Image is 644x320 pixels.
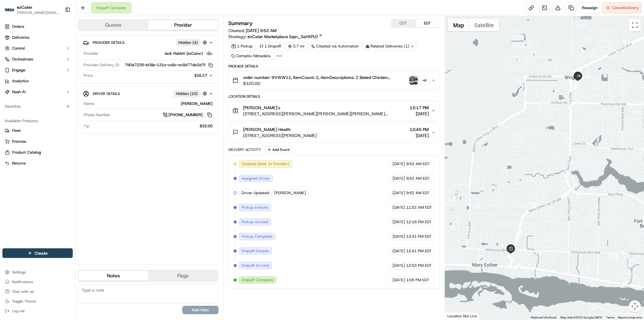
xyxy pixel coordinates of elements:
button: Hidden (4) [176,39,209,46]
span: Cancel Delivery [612,5,639,11]
span: $320.00 [243,80,407,87]
span: [DATE] [410,132,429,139]
span: Provider [84,51,98,56]
span: Pylon [60,103,73,107]
span: Pickup Complete [242,234,273,239]
span: Provider Delivery ID [84,62,119,68]
button: EDT [415,19,440,27]
button: Toggle fullscreen view [629,19,641,31]
span: Product Catalog [12,150,41,155]
span: [DATE] [392,205,405,210]
button: Log out [2,307,73,315]
button: Nash AI [2,87,73,97]
div: Location Not Live [445,312,480,320]
span: ezCater Marketplace (opn_3aHXPU) [248,34,318,40]
img: Nash [6,6,18,18]
img: 1736555255976-a54dd68f-1ca7-489b-9aae-adbdc363a1c4 [6,58,17,69]
span: Pickup Arrived [242,219,268,225]
div: 💻 [51,88,56,93]
button: Show street map [448,19,469,31]
span: 12:45 PM [410,126,429,132]
span: Name [84,101,94,106]
a: Returns [5,161,70,166]
button: $26.27 [160,73,213,78]
div: 10 [513,263,521,271]
a: Analytics [2,76,73,86]
span: Fleet [12,128,21,133]
span: [STREET_ADDRESS][PERSON_NAME] [243,132,317,139]
button: Control [2,44,73,53]
span: Tip [84,123,89,129]
span: Jack Rabbit (ezCater) [165,51,203,56]
span: [PERSON_NAME] [274,190,306,196]
a: Powered byPylon [43,102,73,107]
span: 11:52 AM EDT [406,205,432,210]
button: Show satellite imagery [469,19,499,31]
div: Favorites [2,102,73,111]
span: [DATE] [392,248,405,254]
div: Start new chat [21,58,99,64]
div: 24 [574,78,582,86]
span: 12:41 PM EDT [406,248,432,254]
a: [PHONE_NUMBER] [163,112,213,118]
p: Welcome 👋 [6,24,110,34]
span: Control [12,46,25,51]
div: 18 [508,250,515,258]
span: 12:16 PM EDT [406,219,432,225]
span: Pickup Enroute [242,205,268,210]
span: 12:17 PM [410,105,429,111]
div: Complex Metadata [229,52,274,60]
button: Returns [2,158,73,168]
span: Log out [12,309,24,313]
span: Dropoff Arrived [242,263,269,268]
span: [PHONE_NUMBER] [169,112,203,118]
div: 3.7 mi [285,42,307,51]
span: Engage [12,67,25,73]
div: + 6 [420,76,429,85]
button: Map camera controls [629,300,641,312]
a: Created via Automation [309,42,362,51]
a: Report a map error [618,316,642,319]
a: Promise [5,139,70,144]
span: $26.27 [194,73,207,78]
a: 💻API Documentation [49,85,99,96]
div: [PERSON_NAME] [97,101,213,106]
div: Package Details [229,64,440,69]
a: Terms (opens in new tab) [606,316,614,319]
div: Available Products [2,116,73,126]
img: Google [447,312,466,320]
span: 12:53 PM EDT [406,263,432,268]
span: Created (Sent To Provider) [242,161,290,167]
div: $32.00 [92,123,213,129]
div: Location Details [229,94,440,99]
span: [DATE] [392,190,405,196]
button: Engage [2,65,73,75]
span: Nash AI [12,89,26,95]
div: 23 [573,82,581,90]
img: photo_proof_of_pickup image [409,76,418,85]
span: Driver Details [93,91,120,96]
span: 9:52 AM EDT [406,176,430,181]
button: Toggle Theme [2,297,73,305]
span: Hidden ( 4 ) [178,40,198,45]
button: Quotes [78,20,148,30]
div: 20 [562,191,570,199]
a: Deliveries [2,33,73,42]
button: CancelDelivery [603,2,642,13]
button: Create [2,248,73,258]
button: [PERSON_NAME][EMAIL_ADDRESS][DOMAIN_NAME] [17,10,60,15]
span: ezCater [17,4,32,10]
a: Open this area in Google Maps (opens a new window) [447,312,466,320]
button: photo_proof_of_pickup image+6 [409,76,429,85]
span: API Documentation [57,88,97,94]
div: 22 [567,101,575,109]
span: Map data ©2025 Google, INEGI [560,316,602,319]
span: Promise [12,139,26,144]
span: [DATE] [392,161,405,167]
div: 21 [564,171,572,179]
div: 📗 [6,88,11,93]
button: [PERSON_NAME]'s[STREET_ADDRESS][PERSON_NAME][PERSON_NAME][PERSON_NAME][PERSON_NAME]12:17 PM[DATE] [229,101,440,120]
span: Returns [12,161,26,166]
span: [DATE] [392,263,405,268]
